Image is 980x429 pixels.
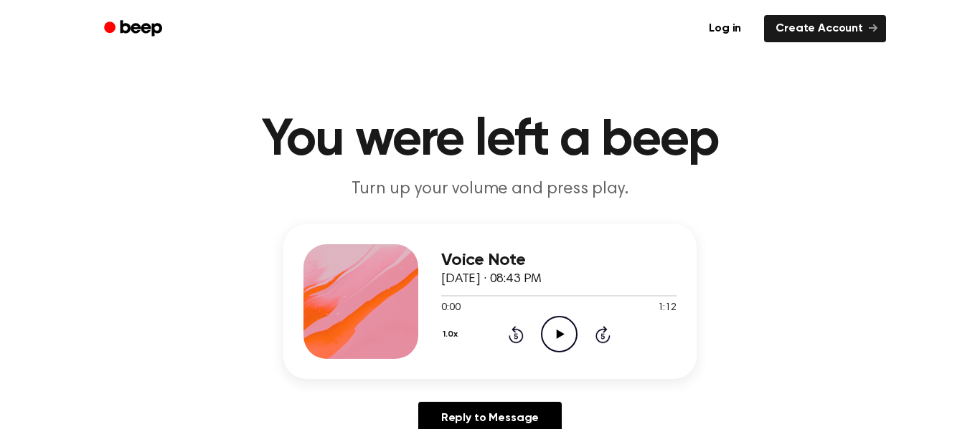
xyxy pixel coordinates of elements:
span: [DATE] · 08:43 PM [441,273,542,286]
span: 0:00 [441,301,460,316]
a: Log in [694,12,755,45]
span: 1:12 [658,301,677,316]
button: 1.0x [441,322,463,347]
h1: You were left a beep [123,115,857,166]
a: Beep [94,15,175,43]
h3: Voice Note [441,251,677,270]
p: Turn up your volume and press play. [215,178,765,201]
a: Create Account [764,15,886,42]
